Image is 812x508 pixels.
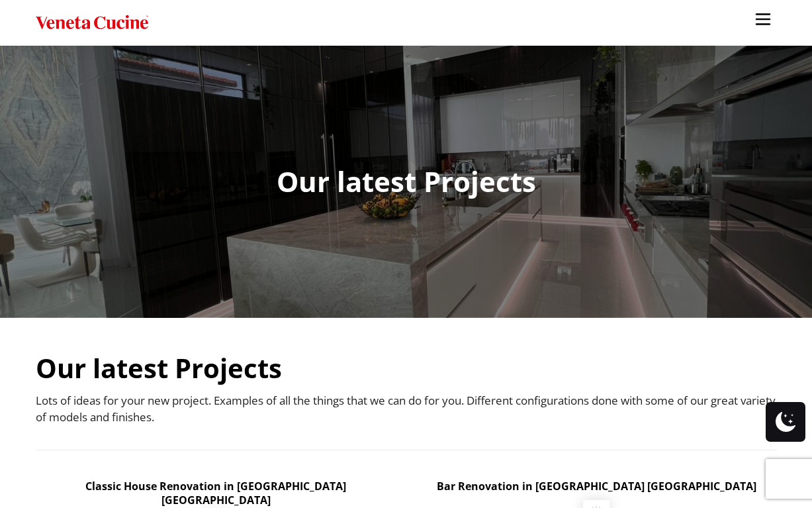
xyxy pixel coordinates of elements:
[36,13,148,32] img: Veneta Cucine USA
[753,9,773,29] img: burger-menu-svgrepo-com-30x30.jpg
[36,392,777,426] p: Lots of ideas for your new project. Examples of all the things that we can do for you. Different ...
[437,473,756,500] h2: Bar Renovation in [GEOGRAPHIC_DATA] [GEOGRAPHIC_DATA]
[36,344,282,392] h2: Our latest Projects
